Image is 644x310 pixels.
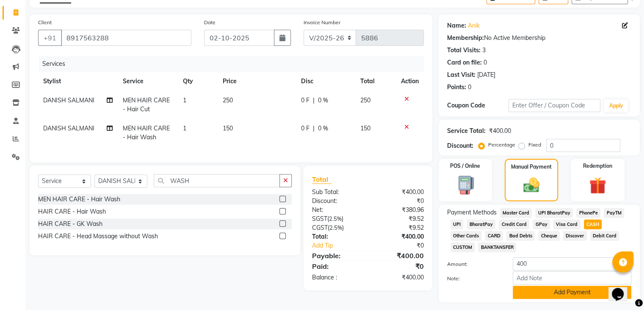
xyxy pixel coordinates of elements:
th: Total [355,72,396,91]
span: PhonePe [576,208,600,218]
span: | [312,96,314,105]
label: Invoice Number [304,19,340,26]
input: Search by Name/Mobile/Email/Code [61,30,191,46]
div: Card on file: [447,58,482,67]
span: Visa Card [553,220,580,229]
span: Credit Card [499,220,529,229]
div: Points: [447,83,466,92]
button: Add Payment [513,286,631,299]
button: Apply [604,99,628,112]
span: Total [312,175,332,184]
div: ₹400.00 [368,232,430,241]
a: Add Tip [306,241,378,250]
span: Other Cards [451,231,482,241]
span: 2.5% [329,224,342,231]
div: Net: [306,206,368,214]
div: Sub Total: [306,188,368,197]
div: ₹9.52 [368,214,430,223]
th: Qty [177,72,217,91]
span: 0 % [318,124,328,133]
span: PayTM [604,208,624,218]
div: Membership: [447,34,484,42]
th: Service [118,72,178,91]
label: Date [204,19,216,26]
th: Disc [296,72,355,91]
div: Last Visit: [447,70,475,79]
input: Amount [513,257,631,271]
div: Coupon Code [447,101,509,110]
span: 250 [223,96,233,104]
label: Redemption [583,162,612,170]
div: MEN HAIR CARE - Hair Wash [38,195,120,204]
span: 150 [223,124,233,132]
input: Add Note [513,271,631,285]
div: ₹400.00 [368,273,430,282]
span: 1 [182,96,186,104]
img: _cash.svg [518,176,544,194]
span: MEN HAIR CARE - Hair Cut [123,96,170,113]
img: _pos-terminal.svg [451,175,479,195]
div: Name: [447,21,466,30]
div: Total: [306,232,368,241]
span: | [312,124,314,133]
span: CUSTOM [451,242,475,252]
span: CARD [485,231,503,241]
div: HAIR CARE - GK Wash [38,220,102,228]
span: 2.5% [329,215,342,222]
label: Amount: [441,260,506,268]
div: 0 [484,58,487,67]
div: Service Total: [447,127,486,135]
th: Action [396,72,424,91]
label: Manual Payment [511,163,552,171]
iframe: chat widget [608,276,636,302]
div: ₹9.52 [368,223,430,232]
th: Stylist [38,72,118,91]
span: Bad Debts [506,231,535,241]
div: [DATE] [477,70,495,79]
div: 3 [482,46,486,55]
div: ₹400.00 [489,127,511,135]
label: Note: [441,275,506,282]
span: 0 F [301,96,309,105]
span: MEN HAIR CARE - Hair Wash [123,124,170,141]
span: Master Card [500,208,532,218]
span: Payment Methods [447,208,497,217]
div: No Active Membership [447,34,631,42]
div: Discount: [306,197,368,206]
th: Price [218,72,296,91]
div: ₹0 [368,261,430,271]
div: ₹400.00 [368,251,430,261]
span: DANISH SALMANI [43,96,94,104]
div: Total Visits: [447,46,481,55]
span: 0 % [318,96,328,105]
span: Discover [563,231,587,241]
div: Discount: [447,141,473,150]
div: Paid: [306,261,368,271]
a: Anik [468,21,480,30]
span: CGST [312,224,328,231]
div: ( ) [306,223,368,232]
span: UPI [451,220,464,229]
span: 150 [360,124,370,132]
span: SGST [312,215,327,223]
div: ₹400.00 [368,188,430,197]
span: Cheque [538,231,560,241]
span: BANKTANSFER [478,242,516,252]
div: Services [39,56,430,72]
span: UPI BharatPay [535,208,573,218]
div: ₹0 [368,197,430,206]
label: POS / Online [450,162,480,170]
span: GPay [533,220,550,229]
div: HAIR CARE - Hair Wash [38,207,106,216]
div: HAIR CARE - Head Massage without Wash [38,232,158,241]
span: Debit Card [590,231,619,241]
label: Fixed [528,141,541,149]
span: CASH [584,220,602,229]
span: BharatPay [467,220,495,229]
input: Search or Scan [154,174,280,187]
div: ₹380.96 [368,206,430,214]
img: _gift.svg [584,175,611,196]
div: ₹0 [378,241,430,250]
input: Enter Offer / Coupon Code [509,99,601,112]
span: 250 [360,96,370,104]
